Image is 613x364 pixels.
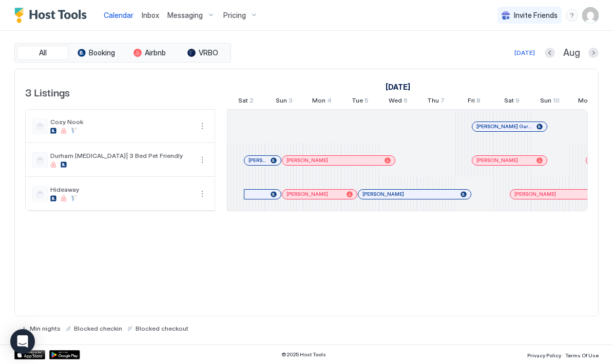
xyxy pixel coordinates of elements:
[352,96,363,107] span: Tue
[513,47,537,59] button: [DATE]
[389,96,402,107] span: Wed
[540,96,551,107] span: Sun
[136,325,188,332] span: Blocked checkout
[553,96,560,107] span: 10
[50,186,192,193] span: Hideaway
[349,94,371,109] a: August 5, 2025
[14,350,45,359] a: App Store
[312,96,325,107] span: Mon
[74,325,122,332] span: Blocked checkin
[10,329,35,354] div: Open Intercom Messenger
[362,191,404,197] span: [PERSON_NAME]
[310,94,334,109] a: August 4, 2025
[104,10,133,21] a: Calendar
[576,94,601,109] a: August 11, 2025
[289,96,293,107] span: 3
[545,48,555,58] button: Previous month
[39,48,47,57] span: All
[514,11,558,20] span: Invite Friends
[365,96,369,107] span: 5
[427,96,439,107] span: Thu
[286,191,328,197] span: [PERSON_NAME]
[196,120,208,132] button: More options
[223,11,246,20] span: Pricing
[145,48,166,57] span: Airbnb
[196,154,208,166] button: More options
[527,352,561,358] span: Privacy Policy
[588,48,599,58] button: Next month
[167,11,203,20] span: Messaging
[196,188,208,200] div: menu
[250,96,254,107] span: 2
[50,118,192,126] span: Cosy Nook
[476,96,481,107] span: 8
[286,157,328,164] span: [PERSON_NAME]
[514,191,556,197] span: [PERSON_NAME]
[236,94,256,109] a: August 2, 2025
[104,11,133,19] span: Calendar
[476,123,532,130] span: [PERSON_NAME] Gar [PERSON_NAME]
[177,46,228,60] button: VRBO
[124,46,175,60] button: Airbnb
[578,96,591,107] span: Mon
[582,7,599,24] div: User profile
[327,96,332,107] span: 4
[383,79,413,94] a: August 2, 2025
[199,48,218,57] span: VRBO
[476,157,518,164] span: [PERSON_NAME]
[196,120,208,132] div: menu
[566,9,578,22] div: menu
[238,96,248,107] span: Sat
[465,94,483,109] a: August 8, 2025
[440,96,445,107] span: 7
[468,96,475,107] span: Fri
[70,46,122,60] button: Booking
[386,94,410,109] a: August 6, 2025
[425,94,447,109] a: August 7, 2025
[25,84,70,99] span: 3 Listings
[49,350,80,359] a: Google Play Store
[14,8,91,23] a: Host Tools Logo
[248,157,266,164] span: [PERSON_NAME]
[196,154,208,166] div: menu
[276,96,287,107] span: Sun
[142,10,159,21] a: Inbox
[404,96,408,107] span: 6
[30,325,61,332] span: Min nights
[565,352,599,358] span: Terms Of Use
[142,11,159,19] span: Inbox
[89,48,115,57] span: Booking
[17,46,68,60] button: All
[563,47,580,59] span: Aug
[527,349,561,360] a: Privacy Policy
[50,152,192,159] span: Durham [MEDICAL_DATA]| 3 Bed Pet Friendly
[565,349,599,360] a: Terms Of Use
[515,96,520,107] span: 9
[196,188,208,200] button: More options
[273,94,295,109] a: August 3, 2025
[538,94,562,109] a: August 10, 2025
[502,94,522,109] a: August 9, 2025
[14,43,231,63] div: tab-group
[281,351,326,358] span: © 2025 Host Tools
[514,48,535,57] div: [DATE]
[504,96,514,107] span: Sat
